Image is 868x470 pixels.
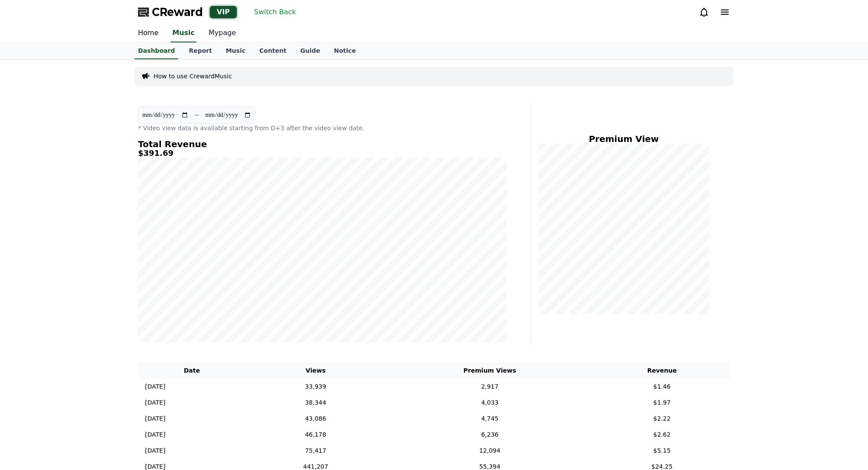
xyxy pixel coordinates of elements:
td: 33,939 [246,379,386,395]
td: 12,094 [386,443,594,459]
p: [DATE] [145,414,165,423]
td: 75,417 [246,443,386,459]
td: $5.15 [594,443,730,459]
button: Switch Back [251,5,299,19]
a: Music [170,24,196,42]
th: Views [246,363,386,379]
span: CReward [152,5,203,19]
td: 4,745 [386,411,594,427]
p: [DATE] [145,398,165,407]
p: ~ [194,110,199,120]
p: [DATE] [145,446,165,455]
a: Home [131,24,165,42]
a: Music [219,43,252,59]
td: $2.62 [594,427,730,443]
a: How to use CrewardMusic [154,72,232,80]
td: 43,086 [246,411,386,427]
a: CReward [138,5,203,19]
p: [DATE] [145,430,165,439]
th: Premium Views [386,363,594,379]
td: 6,236 [386,427,594,443]
td: $1.46 [594,379,730,395]
th: Date [138,363,246,379]
a: Mypage [202,24,243,42]
td: $1.97 [594,395,730,411]
h5: $391.69 [138,149,507,158]
h4: Total Revenue [138,139,507,149]
td: 46,178 [246,427,386,443]
a: Report [182,43,219,59]
th: Revenue [594,363,730,379]
a: Content [252,43,293,59]
h4: Premium View [538,134,709,144]
td: 4,033 [386,395,594,411]
td: 2,917 [386,379,594,395]
p: [DATE] [145,382,165,391]
td: 38,344 [246,395,386,411]
a: Notice [327,43,363,59]
p: * Video view data is available starting from D+3 after the video view date. [138,124,507,132]
div: VIP [210,6,237,18]
td: $2.22 [594,411,730,427]
a: Dashboard [135,43,178,59]
a: Guide [293,43,327,59]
